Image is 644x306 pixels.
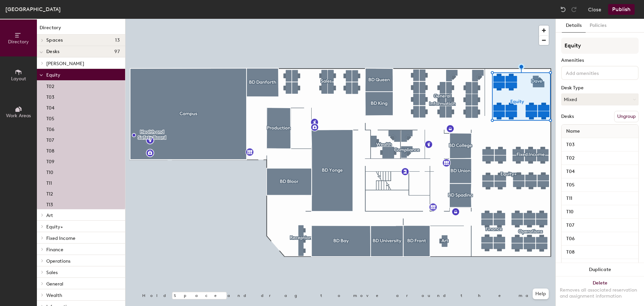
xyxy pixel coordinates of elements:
[46,258,70,264] span: Operations
[563,234,637,244] input: Unnamed desk
[6,113,31,119] span: Work Areas
[46,92,54,100] p: T03
[556,263,644,276] button: Duplicate
[614,111,639,122] button: Ungroup
[563,180,637,190] input: Unnamed desk
[586,19,610,33] button: Policies
[563,154,637,163] input: Unnamed desk
[46,189,53,197] p: T12
[563,125,583,137] span: Name
[46,82,54,89] p: T02
[11,76,26,82] span: Layout
[114,49,120,54] span: 97
[46,281,63,287] span: General
[46,235,75,241] span: Fixed Income
[8,39,29,45] span: Directory
[46,114,54,122] p: T05
[561,114,574,119] div: Desks
[563,207,637,217] input: Unnamed desk
[608,4,635,15] button: Publish
[46,49,59,54] span: Desks
[563,167,637,176] input: Unnamed desk
[46,213,53,218] span: Art
[565,69,625,77] input: Add amenities
[588,4,601,15] button: Close
[46,293,62,298] span: Wealth
[561,93,639,105] button: Mixed
[46,200,53,208] p: T13
[5,5,61,13] div: [GEOGRAPHIC_DATA]
[556,276,644,306] button: DeleteRemoves all associated reservation and assignment information
[46,157,54,165] p: T09
[46,135,54,143] p: T07
[115,38,120,43] span: 13
[46,146,54,154] p: T08
[46,38,63,43] span: Spaces
[46,125,54,132] p: T06
[46,224,63,230] span: Equity+
[560,6,567,13] img: Undo
[560,287,640,299] div: Removes all associated reservation and assignment information
[563,140,637,149] input: Unnamed desk
[46,103,54,111] p: T04
[37,24,125,35] h1: Directory
[46,247,63,253] span: Finance
[46,270,58,275] span: Sales
[46,72,60,78] span: Equity
[46,61,84,67] span: [PERSON_NAME]
[563,194,637,203] input: Unnamed desk
[563,248,637,257] input: Unnamed desk
[571,6,577,13] img: Redo
[561,58,639,63] div: Amenities
[562,19,586,33] button: Details
[533,289,549,299] button: Help
[561,85,639,91] div: Desk Type
[563,261,637,270] input: Unnamed desk
[46,168,53,175] p: T10
[46,178,52,186] p: T11
[563,221,637,230] input: Unnamed desk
